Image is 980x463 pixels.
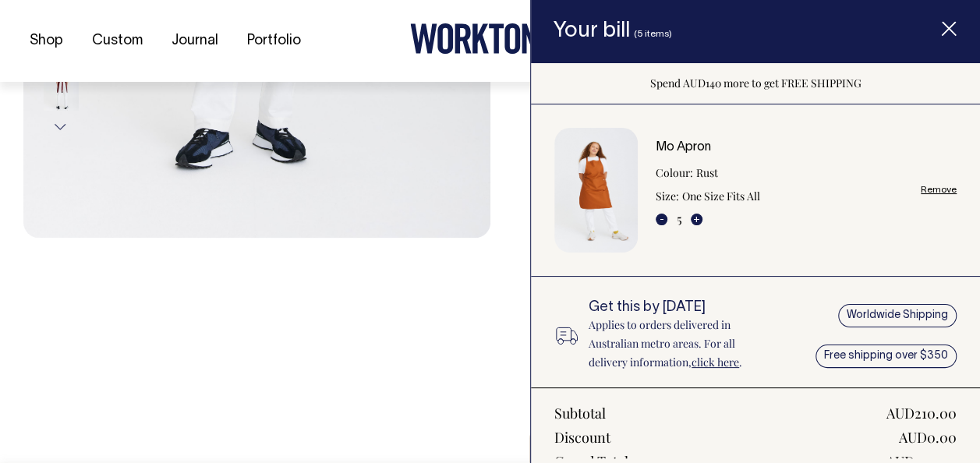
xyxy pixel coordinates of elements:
h6: Get this by [DATE] [589,300,773,316]
p: Applies to orders delivered in Australian metro areas. For all delivery information, . [589,316,773,372]
button: + [691,214,702,225]
span: Spend AUD140 more to get FREE SHIPPING [650,76,861,90]
div: Discount [554,428,610,447]
a: Remove [921,185,957,195]
div: AUD210.00 [886,404,957,422]
dt: Colour: [656,164,693,182]
a: click here [692,355,739,369]
a: Custom [86,28,149,54]
div: Subtotal [554,404,606,422]
span: (5 items) [634,30,672,38]
a: Mo Apron [656,142,711,153]
dd: Rust [696,164,718,182]
a: Portfolio [241,28,307,54]
dt: Size: [656,187,679,206]
button: - [656,214,667,225]
div: AUD0.00 [899,428,957,447]
button: Next [49,110,73,145]
a: Shop [23,28,69,54]
dd: One Size Fits All [682,187,760,206]
a: Journal [165,28,225,54]
img: Mo Apron [554,128,638,253]
img: burgundy [44,58,79,113]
